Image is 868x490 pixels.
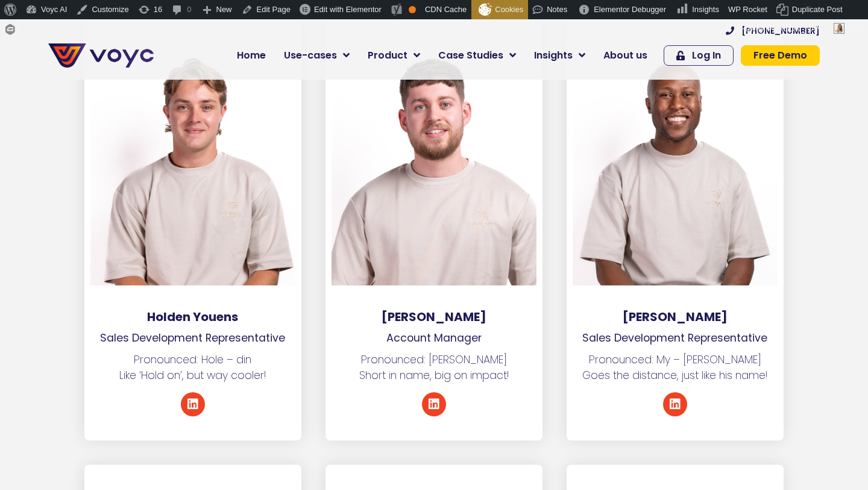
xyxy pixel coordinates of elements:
[741,45,820,66] a: Free Demo
[325,352,542,384] p: Pronounced: [PERSON_NAME] Short in name, big on impact!
[534,48,573,63] span: Insights
[48,43,154,68] img: voyc-full-logo
[664,45,734,66] a: Log In
[753,51,807,60] span: Free Demo
[567,330,784,346] p: Sales Development Representative
[766,24,830,33] span: [PERSON_NAME]
[567,310,784,324] h3: [PERSON_NAME]
[726,27,820,35] a: [PHONE_NUMBER]
[567,352,784,384] p: Pronounced: My – [PERSON_NAME] Goes the distance, just like his name!
[736,19,849,39] a: Howdy,
[594,43,656,68] a: About us
[20,19,42,39] span: Forms
[325,310,542,324] h3: [PERSON_NAME]
[84,352,301,384] p: Pronounced: Hole – din Like ‘Hold on’, but way cooler!
[275,43,359,68] a: Use-cases
[429,43,525,68] a: Case Studies
[368,48,407,63] span: Product
[359,43,429,68] a: Product
[603,48,647,63] span: About us
[284,48,337,63] span: Use-cases
[84,330,301,346] p: Sales Development Representative
[237,48,266,63] span: Home
[314,5,382,14] span: Edit with Elementor
[409,6,416,13] div: OK
[438,48,503,63] span: Case Studies
[692,51,721,60] span: Log In
[84,310,301,324] h3: Holden Youens
[325,330,542,346] p: Account Manager
[525,43,594,68] a: Insights
[228,43,275,68] a: Home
